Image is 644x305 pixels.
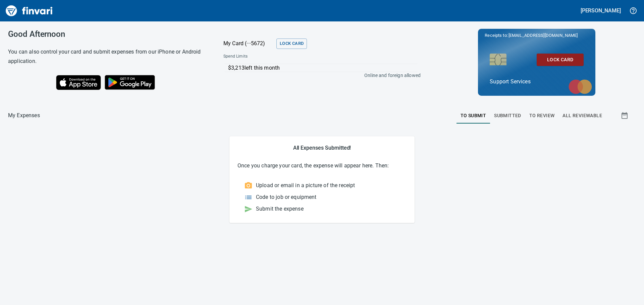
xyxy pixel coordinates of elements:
[237,144,407,151] h5: All Expenses Submitted!
[529,111,555,120] span: To Review
[8,29,207,39] h3: Good Afternoon
[8,47,207,66] h6: You can also control your card and submit expenses from our iPhone or Android application.
[218,72,421,79] p: Online and foreign allowed
[485,32,589,39] p: Receipts to:
[280,40,304,48] span: Lock Card
[223,40,274,48] p: My Card (···5672)
[581,7,621,14] h5: [PERSON_NAME]
[228,64,417,72] p: $3,213 left this month
[542,56,578,64] span: Lock Card
[276,39,307,49] button: Lock Card
[461,111,486,120] span: To Submit
[8,111,40,120] nav: breadcrumb
[565,76,595,97] img: mastercard.svg
[537,54,584,66] button: Lock Card
[237,162,407,170] p: Once you charge your card, the expense will appear here. Then:
[101,71,159,93] img: Get it on Google Play
[256,205,304,213] p: Submit the expense
[579,5,623,16] button: [PERSON_NAME]
[562,111,602,120] span: All Reviewable
[8,111,40,120] p: My Expenses
[4,3,54,19] img: Finvari
[56,75,101,90] img: Download on the App Store
[490,78,584,86] p: Support Services
[256,181,355,189] p: Upload or email in a picture of the receipt
[507,32,578,39] span: [EMAIL_ADDRESS][DOMAIN_NAME]
[256,193,317,201] p: Code to job or equipment
[223,53,333,60] span: Spend Limits
[494,111,521,120] span: Submitted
